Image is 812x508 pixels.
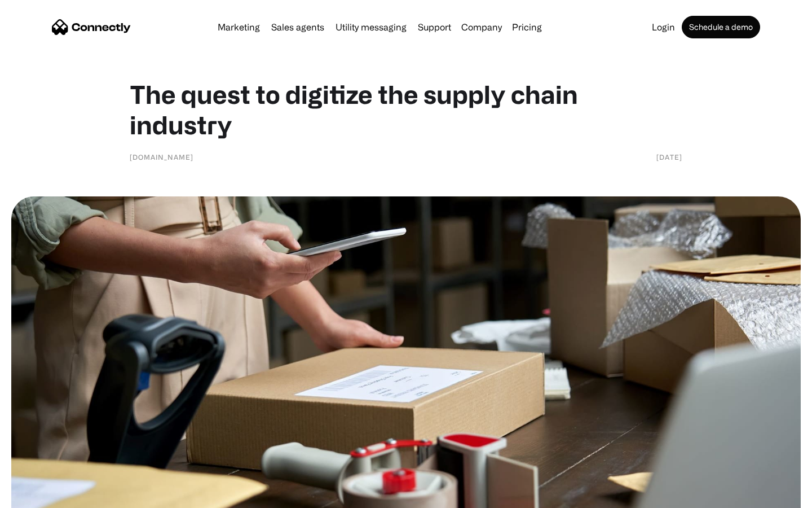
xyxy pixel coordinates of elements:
[267,23,329,32] a: Sales agents
[213,23,264,32] a: Marketing
[656,151,682,163] div: [DATE]
[647,23,679,32] a: Login
[130,151,193,163] div: [DOMAIN_NAME]
[413,23,456,32] a: Support
[507,23,546,32] a: Pricing
[11,488,68,504] aside: Language selected: English
[331,23,411,32] a: Utility messaging
[130,79,682,140] h1: The quest to digitize the supply chain industry
[23,488,68,504] ul: Language list
[461,19,502,35] div: Company
[682,16,760,38] a: Schedule a demo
